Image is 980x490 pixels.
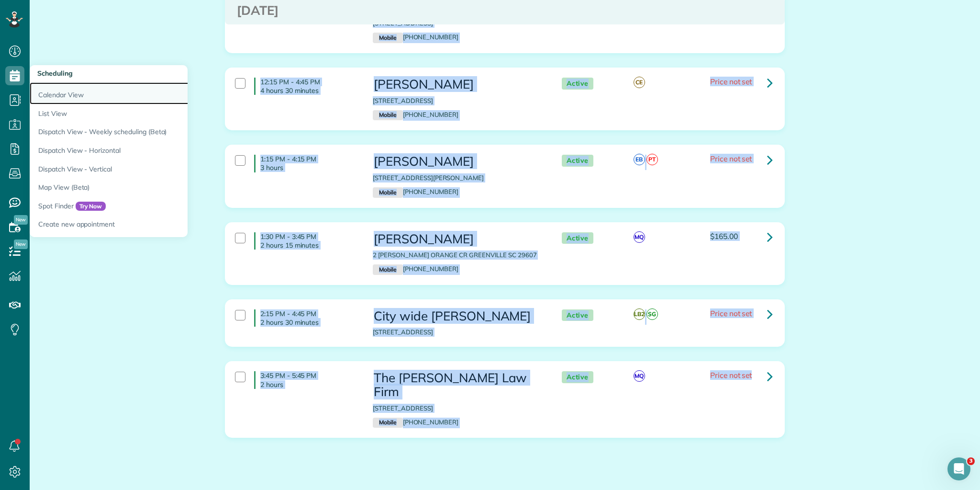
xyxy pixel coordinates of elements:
[373,187,402,198] small: Mobile
[30,82,269,104] a: Calendar View
[373,264,402,275] small: Mobile
[254,155,358,172] h4: 1:15 PM - 4:15 PM
[947,457,970,480] iframe: Intercom live chat
[254,371,358,388] h4: 3:45 PM - 5:45 PM
[646,154,658,165] span: PT
[710,77,752,86] span: Price not set
[373,111,458,118] a: Mobile[PHONE_NUMBER]
[373,265,458,273] a: Mobile[PHONE_NUMBER]
[373,155,542,169] h3: [PERSON_NAME]
[634,154,645,165] span: EB
[30,123,269,141] a: Dispatch View - Weekly scheduling (Beta)
[373,173,542,182] p: [STREET_ADDRESS][PERSON_NAME]
[373,418,402,428] small: Mobile
[254,232,358,250] h4: 1:30 PM - 3:45 PM
[562,78,593,90] span: Active
[562,155,593,167] span: Active
[373,371,542,399] h3: The [PERSON_NAME] Law Firm
[634,231,645,243] span: MQ
[373,328,542,337] p: [STREET_ADDRESS]
[30,197,269,216] a: Spot FinderTry Now
[373,33,458,41] a: Mobile[PHONE_NUMBER]
[260,163,358,172] p: 3 hours
[260,86,358,95] p: 4 hours 30 minutes
[373,188,458,195] a: Mobile[PHONE_NUMBER]
[30,141,269,160] a: Dispatch View - Horizontal
[30,160,269,179] a: Dispatch View - Vertical
[373,418,458,426] a: Mobile[PHONE_NUMBER]
[634,308,645,320] span: LB2
[710,370,752,380] span: Price not set
[260,380,358,389] p: 2 hours
[634,370,645,382] span: MQ
[30,104,269,123] a: List View
[646,308,658,320] span: SG
[562,309,593,321] span: Active
[373,78,542,91] h3: [PERSON_NAME]
[634,77,645,88] span: CE
[373,251,542,260] p: 2 [PERSON_NAME] ORANGE CR GREENVILLE SC 29607
[30,178,269,197] a: Map View (Beta)
[373,404,542,413] p: [STREET_ADDRESS]
[76,202,106,211] span: Try Now
[967,457,975,465] span: 3
[562,371,593,383] span: Active
[710,308,752,318] span: Price not set
[260,318,358,327] p: 2 hours 30 minutes
[254,309,358,327] h4: 2:15 PM - 4:45 PM
[562,232,593,244] span: Active
[373,309,542,323] h3: City wide [PERSON_NAME]
[373,232,542,246] h3: [PERSON_NAME]
[254,78,358,95] h4: 12:15 PM - 4:45 PM
[373,96,542,105] p: [STREET_ADDRESS]
[710,154,752,163] span: Price not set
[37,69,73,78] span: Scheduling
[14,239,28,249] span: New
[710,231,738,241] span: $165.00
[237,4,773,18] h3: [DATE]
[14,215,28,225] span: New
[30,215,269,237] a: Create new appointment
[373,33,402,43] small: Mobile
[260,241,358,250] p: 2 hours 15 minutes
[373,110,402,121] small: Mobile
